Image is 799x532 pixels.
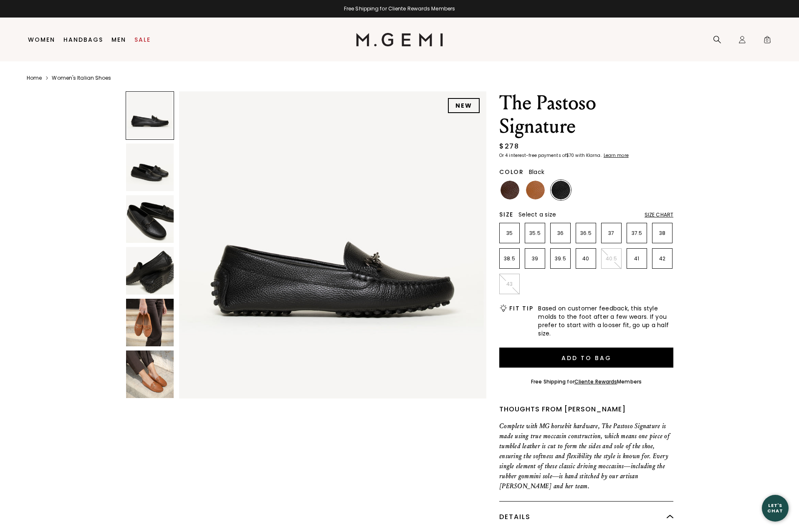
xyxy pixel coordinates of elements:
[52,75,111,81] a: Women's Italian Shoes
[627,230,647,237] p: 37.5
[531,378,642,385] div: Free Shipping for Members
[538,304,673,338] span: Based on customer feedback, this style molds to the foot after a few wears. If you prefer to star...
[762,503,789,513] div: Let's Chat
[602,255,621,262] p: 40.5
[652,255,672,262] p: 42
[499,152,566,159] klarna-placement-style-body: Or 4 interest-free payments of
[566,152,574,159] klarna-placement-style-amount: $70
[28,36,55,43] a: Women
[576,255,596,262] p: 40
[652,230,672,237] p: 38
[627,255,647,262] p: 41
[63,36,103,43] a: Handbags
[126,350,174,398] img: The Pastoso Signature
[551,181,570,199] img: Black
[499,169,524,175] h2: Color
[179,91,486,398] img: The Pastoso Signature
[604,152,629,159] klarna-placement-style-cta: Learn more
[529,168,544,176] span: Black
[111,36,126,43] a: Men
[525,230,545,237] p: 35.5
[499,141,519,151] div: $278
[602,230,621,237] p: 37
[500,281,519,287] p: 43
[509,305,533,312] h2: Fit Tip
[499,348,673,368] button: Add to Bag
[551,230,570,237] p: 36
[645,212,673,218] div: Size Chart
[499,421,673,491] p: Complete with MG horsebit hardware, The Pastoso Signature is made using true moccasin constructio...
[525,255,545,262] p: 39
[126,195,174,243] img: The Pastoso Signature
[134,36,151,43] a: Sale
[526,181,545,199] img: Tan
[574,378,617,385] a: Cliente Rewards
[499,211,513,218] h2: Size
[27,75,42,81] a: Home
[518,210,556,219] span: Select a size
[126,299,174,346] img: The Pastoso Signature
[501,181,519,199] img: Chocolate
[603,153,629,158] a: Learn more
[126,247,174,295] img: The Pastoso Signature
[356,33,443,46] img: M.Gemi
[575,152,602,159] klarna-placement-style-body: with Klarna
[500,230,519,237] p: 35
[551,255,570,262] p: 39.5
[448,98,480,113] div: NEW
[576,230,596,237] p: 36.5
[499,404,673,414] div: Thoughts from [PERSON_NAME]
[500,255,519,262] p: 38.5
[126,144,174,191] img: The Pastoso Signature
[763,37,771,45] span: 0
[499,91,673,138] h1: The Pastoso Signature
